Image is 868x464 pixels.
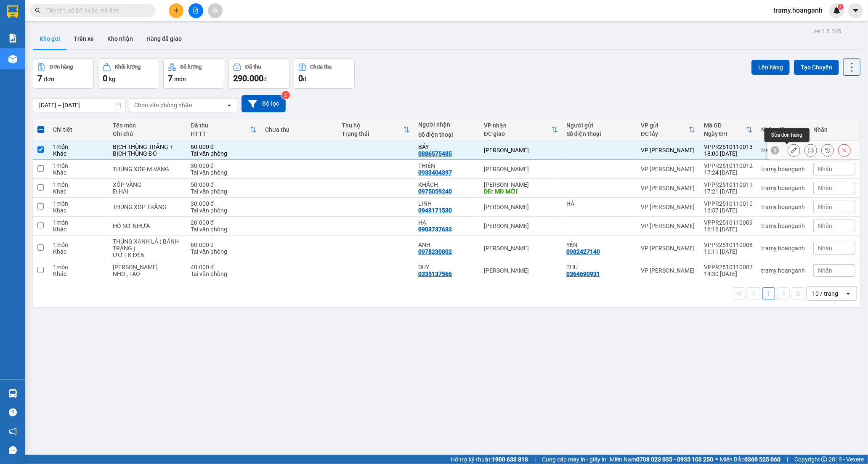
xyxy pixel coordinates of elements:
[720,455,780,464] span: Miền Bắc
[242,95,286,112] button: Bộ lọc
[191,122,250,129] div: Đã thu
[641,122,689,129] div: VP gửi
[113,252,182,258] div: ƯỚT K ĐỀN
[191,130,250,137] div: HTTT
[704,207,753,214] div: 16:37 [DATE]
[641,147,695,154] div: VP [PERSON_NAME]
[566,122,632,129] div: Người gửi
[704,150,753,157] div: 18:00 [DATE]
[53,226,104,233] div: Khác
[418,241,475,248] div: ANH
[418,264,475,270] div: DUY
[762,287,775,300] button: 1
[818,223,832,229] span: Nhãn
[9,427,17,435] span: notification
[704,270,753,277] div: 14:30 [DATE]
[812,289,838,298] div: 10 / trang
[418,207,452,214] div: 0943171530
[566,200,632,207] div: HÀ
[53,126,104,133] div: Chi tiết
[188,3,203,18] button: file-add
[298,73,303,83] span: 0
[342,130,403,137] div: Trạng thái
[566,264,632,270] div: THU
[418,188,452,195] div: 0975059240
[212,8,218,13] span: aim
[7,5,18,18] img: logo-vxr
[113,264,182,270] div: THÙNG CATTON
[311,64,332,70] div: Chưa thu
[193,8,199,13] span: file-add
[764,128,810,142] div: Sửa đơn hàng
[35,8,41,13] span: search
[191,248,257,255] div: Tại văn phòng
[451,455,528,464] span: Hỗ trợ kỹ thuật:
[53,207,104,214] div: Khác
[833,7,841,14] img: icon-new-feature
[9,408,17,416] span: question-circle
[818,245,832,252] span: Nhãn
[113,130,182,137] div: Ghi chú
[610,455,713,464] span: Miền Nam
[761,166,805,172] div: tramy.hoanganh
[418,143,475,150] div: BẢY
[641,130,689,137] div: ĐC lấy
[53,188,104,195] div: Khác
[134,101,192,109] div: Chọn văn phòng nhận
[492,456,528,463] strong: 1900 633 818
[191,150,257,157] div: Tại văn phòng
[484,188,558,195] div: DĐ: MĐ MỚI
[761,126,805,133] div: Nhân viên
[294,58,355,89] button: Chưa thu0đ
[115,64,141,70] div: Khối lượng
[418,181,475,188] div: KHÁCH
[715,458,718,461] span: ⚪️
[263,76,267,82] span: đ
[191,169,257,176] div: Tại văn phòng
[98,58,159,89] button: Khối lượng0kg
[818,185,832,191] span: Nhãn
[818,204,832,210] span: Nhãn
[53,264,104,270] div: 1 món
[641,185,695,191] div: VP [PERSON_NAME]
[641,245,695,252] div: VP [PERSON_NAME]
[418,121,475,128] div: Người nhận
[767,5,829,16] span: tramy.hoanganh
[704,241,753,248] div: VPPR2510110008
[8,34,17,42] img: solution-icon
[113,204,182,210] div: THÙNG XỐP TRẮNG
[53,270,104,277] div: Khác
[566,270,600,277] div: 0364690931
[46,6,146,15] input: Tìm tên, số ĐT hoặc mã đơn
[33,29,67,49] button: Kho gửi
[744,456,780,463] strong: 0369 525 060
[233,73,263,83] span: 290.000
[101,29,140,49] button: Kho nhận
[103,73,107,83] span: 0
[245,64,261,70] div: Đã thu
[8,55,17,64] img: warehouse-icon
[418,169,452,176] div: 0933404397
[838,4,844,10] sup: 1
[704,226,753,233] div: 16:16 [DATE]
[113,223,182,229] div: HỒ SƠ NHỰA
[787,455,788,464] span: |
[566,241,632,248] div: YẾN
[484,223,558,229] div: [PERSON_NAME]
[140,29,188,49] button: Hàng đã giao
[180,64,202,70] div: Số lượng
[813,27,841,36] div: ver 1.8.146
[484,166,558,172] div: [PERSON_NAME]
[53,248,104,255] div: Khác
[534,455,536,464] span: |
[484,245,558,252] div: [PERSON_NAME]
[337,119,414,141] th: Toggle SortBy
[704,143,753,150] div: VPPR2510110013
[228,58,289,89] button: Đã thu290.000đ
[53,241,104,248] div: 1 món
[641,166,695,172] div: VP [PERSON_NAME]
[113,166,182,172] div: THÙNG XỐP M.VÀNG
[484,204,558,210] div: [PERSON_NAME]
[704,188,753,195] div: 17:21 [DATE]
[418,226,452,233] div: 0903737633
